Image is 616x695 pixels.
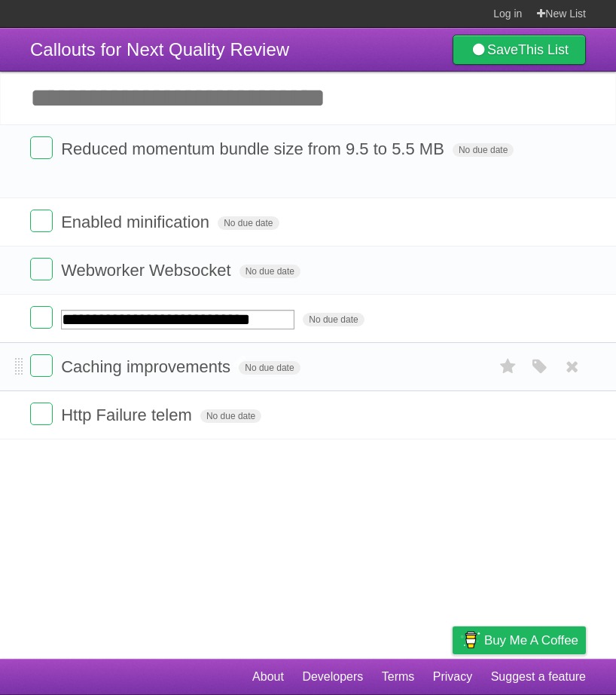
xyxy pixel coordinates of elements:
span: No due date [200,409,261,423]
label: Done [30,403,53,425]
b: This List [518,42,569,57]
span: No due date [218,216,279,230]
label: Done [30,354,53,377]
label: Done [30,306,53,329]
span: Http Failure telem [61,406,196,424]
span: Caching improvements [61,357,234,376]
label: Done [30,136,53,159]
span: No due date [303,313,364,326]
span: Callouts for Next Quality Review [30,39,289,60]
label: Star task [494,354,523,379]
a: About [252,663,284,691]
a: SaveThis List [453,35,586,65]
a: Privacy [433,663,472,691]
a: Suggest a feature [491,663,586,691]
label: Done [30,258,53,280]
a: Developers [302,663,363,691]
span: No due date [453,143,514,157]
span: Webworker Websocket [61,261,234,280]
a: Terms [382,663,415,691]
span: Enabled minification [61,213,213,231]
span: No due date [239,265,300,278]
span: Buy me a coffee [484,627,578,654]
span: No due date [239,361,300,375]
a: Buy me a coffee [453,626,586,654]
span: Reduced momentum bundle size from 9.5 to 5.5 MB [61,139,448,158]
img: Buy me a coffee [460,627,480,653]
label: Done [30,210,53,232]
